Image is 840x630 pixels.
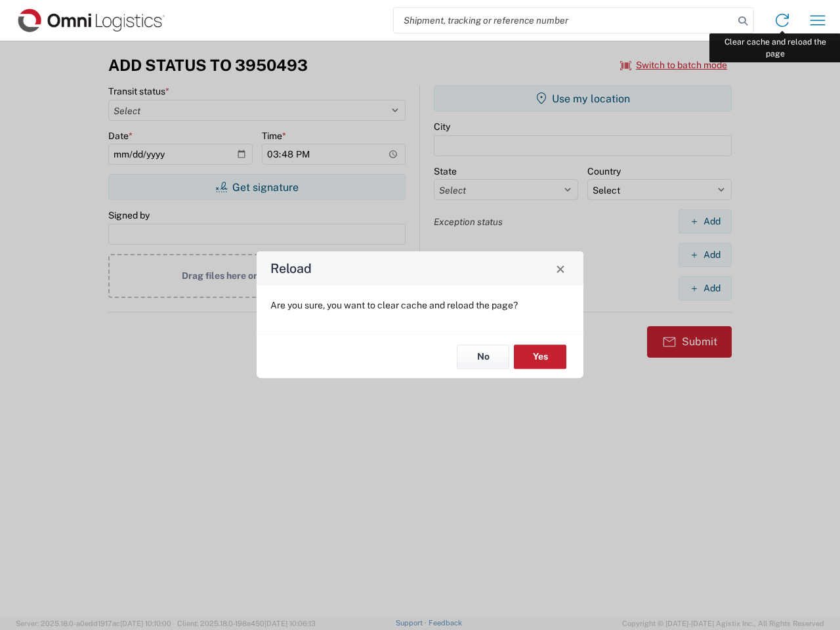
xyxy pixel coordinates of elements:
h4: Reload [270,259,312,278]
button: No [457,345,509,369]
input: Shipment, tracking or reference number [394,8,734,33]
button: Close [551,259,570,278]
button: Yes [514,345,566,369]
p: Are you sure, you want to clear cache and reload the page? [270,299,570,311]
